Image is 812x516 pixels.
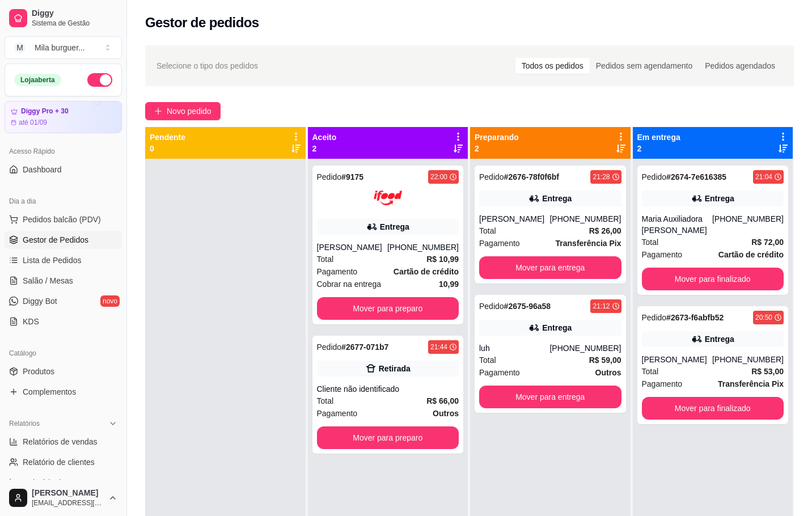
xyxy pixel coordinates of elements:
div: Loja aberta [14,74,61,86]
article: até 01/09 [19,118,47,127]
strong: # 2676-78f0f6bf [504,172,559,181]
div: Entrega [705,193,734,204]
strong: 10,99 [439,280,459,289]
p: 2 [475,143,519,154]
span: Pagamento [642,248,683,261]
span: KDS [23,316,39,327]
div: Maria Auxiliadora [PERSON_NAME] [642,213,712,236]
strong: Outros [595,368,621,377]
span: Pedido [642,313,667,322]
p: Aceito [312,132,337,143]
span: Total [479,354,496,366]
strong: Transferência Pix [718,379,784,388]
span: Salão / Mesas [23,275,73,286]
div: Entrega [542,322,572,333]
a: Salão / Mesas [5,272,122,290]
span: Gestor de Pedidos [23,234,88,246]
strong: Cartão de crédito [394,267,459,276]
button: Mover para finalizado [642,268,784,290]
a: Produtos [5,362,122,380]
div: 21:28 [593,172,610,181]
span: Selecione o tipo dos pedidos [157,60,258,72]
div: Mila burguer ... [35,42,85,53]
div: [PHONE_NUMBER] [712,213,784,236]
div: [PERSON_NAME] [479,213,549,225]
div: 21:04 [755,172,772,181]
span: Pagamento [479,366,520,379]
a: Dashboard [5,160,122,179]
span: Produtos [23,366,54,377]
span: Total [317,395,334,407]
h2: Gestor de pedidos [145,14,259,32]
span: Pedido [479,302,504,311]
div: [PHONE_NUMBER] [549,342,621,354]
span: [PERSON_NAME] [32,488,104,498]
div: Pedidos agendados [699,58,781,74]
strong: R$ 59,00 [589,356,621,365]
strong: # 2677-071b7 [341,342,388,352]
div: 22:00 [430,172,447,181]
button: [PERSON_NAME][EMAIL_ADDRESS][DOMAIN_NAME] [5,484,122,511]
div: Cliente não identificado [317,383,459,395]
a: Relatório de clientes [5,453,122,471]
p: Preparando [475,132,519,143]
button: Mover para entrega [479,386,621,408]
div: [PERSON_NAME] [642,354,712,365]
span: Cobrar na entrega [317,278,382,290]
strong: R$ 72,00 [751,238,784,247]
a: Diggy Pro + 30até 01/09 [5,101,122,133]
article: Diggy Pro + 30 [21,107,69,116]
strong: # 2673-f6abfb52 [666,313,724,322]
a: KDS [5,312,122,331]
span: Diggy [32,9,117,19]
span: Pagamento [479,237,520,249]
button: Alterar Status [87,73,112,87]
span: Diggy Bot [23,295,57,307]
div: Entrega [542,193,572,204]
span: Dashboard [23,164,62,175]
div: luh [479,342,549,354]
button: Mover para preparo [317,426,459,449]
div: 21:44 [430,342,447,352]
a: Complementos [5,383,122,401]
span: Sistema de Gestão [32,19,117,28]
div: [PHONE_NUMBER] [549,213,621,225]
span: Relatórios de vendas [23,436,98,447]
button: Novo pedido [145,102,221,120]
strong: R$ 66,00 [426,396,459,405]
p: 0 [150,143,185,154]
span: Relatório de clientes [23,456,95,468]
span: Lista de Pedidos [23,255,82,266]
div: 20:50 [755,313,772,322]
div: [PERSON_NAME] [317,242,387,253]
span: Pedido [317,172,342,181]
div: [PHONE_NUMBER] [387,242,459,253]
span: Relatórios [9,419,40,428]
strong: R$ 10,99 [426,255,459,264]
span: M [14,42,26,53]
span: Total [317,253,334,265]
span: Pagamento [317,265,358,278]
span: Pedido [479,172,504,181]
strong: # 2675-96a58 [504,302,551,311]
div: Dia a dia [5,192,122,210]
span: Pedido [642,172,667,181]
span: Total [479,225,496,237]
a: Relatório de mesas [5,473,122,492]
span: Pagamento [642,378,683,390]
p: 2 [637,143,680,154]
img: ifood [374,184,402,212]
div: Acesso Rápido [5,142,122,160]
div: Entrega [705,333,734,345]
span: Total [642,365,659,378]
span: Pedidos balcão (PDV) [23,214,101,225]
button: Pedidos balcão (PDV) [5,210,122,229]
a: DiggySistema de Gestão [5,5,122,32]
strong: Cartão de crédito [718,250,784,259]
strong: # 2674-7e616385 [666,172,726,181]
button: Mover para finalizado [642,397,784,420]
button: Mover para entrega [479,256,621,279]
button: Mover para preparo [317,297,459,320]
span: Complementos [23,386,76,397]
span: Pagamento [317,407,358,420]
